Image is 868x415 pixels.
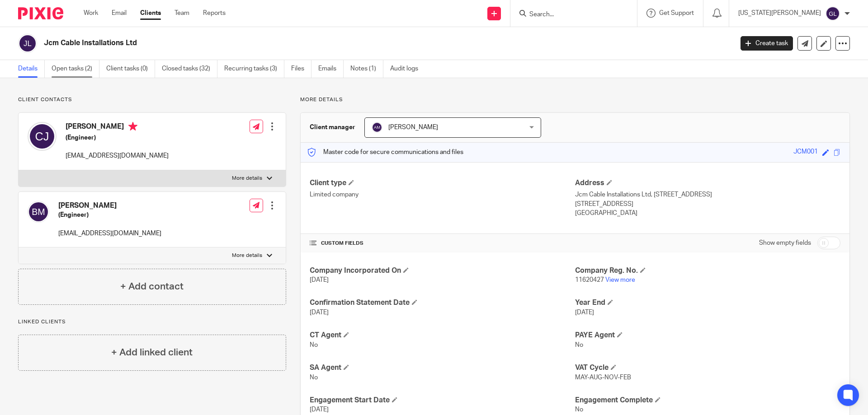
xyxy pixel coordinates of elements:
span: No [575,342,583,348]
span: Get Support [659,10,694,16]
p: More details [232,175,262,182]
a: Client tasks (0) [106,60,155,78]
span: MAY-AUG-NOV-FEB [575,374,631,381]
a: Reports [203,9,226,18]
p: [EMAIL_ADDRESS][DOMAIN_NAME] [58,229,161,238]
h4: [PERSON_NAME] [58,201,161,210]
a: Work [84,9,98,18]
img: svg%3E [826,6,840,21]
p: [STREET_ADDRESS] [575,200,840,209]
a: Details [18,60,45,78]
p: Client contacts [18,96,286,103]
p: More details [300,96,850,103]
a: Emails [318,60,344,78]
h4: Company Reg. No. [575,266,840,275]
span: [DATE] [310,309,329,316]
a: Open tasks (2) [52,60,99,78]
a: Closed tasks (32) [162,60,217,78]
h5: (Engineer) [58,210,161,219]
a: Email [112,9,127,18]
h4: SA Agent [310,363,575,373]
p: Linked clients [18,318,286,326]
h4: Address [575,178,840,188]
h2: Jcm Cable Installations Ltd [44,38,590,48]
h4: CUSTOM FIELDS [310,240,575,247]
span: [PERSON_NAME] [388,124,438,131]
h4: + Add contact [120,280,184,294]
h4: [PERSON_NAME] [66,122,169,133]
a: View more [605,277,635,283]
img: svg%3E [372,122,382,133]
h4: Engagement Complete [575,396,840,405]
p: [GEOGRAPHIC_DATA] [575,209,840,218]
span: 11620427 [575,277,604,283]
h4: + Add linked client [111,345,193,359]
a: Create task [741,36,793,51]
img: Pixie [18,7,63,19]
img: svg%3E [28,201,49,223]
p: [EMAIL_ADDRESS][DOMAIN_NAME] [66,151,169,160]
span: No [575,406,583,413]
h4: Engagement Start Date [310,396,575,405]
label: Show empty fields [759,238,811,247]
div: JCM001 [793,147,818,158]
span: No [310,374,318,381]
img: svg%3E [18,34,37,53]
a: Team [175,9,189,18]
p: Limited company [310,190,575,199]
img: svg%3E [28,122,57,151]
h5: (Engineer) [66,133,169,142]
span: [DATE] [310,277,329,283]
h4: VAT Cycle [575,363,840,373]
p: More details [232,252,262,259]
p: Master code for secure communications and files [307,148,463,157]
h4: Confirmation Statement Date [310,298,575,308]
input: Search [528,11,610,19]
p: Jcm Cable Installations Ltd, [STREET_ADDRESS] [575,190,840,199]
h4: Client type [310,178,575,188]
p: [US_STATE][PERSON_NAME] [738,9,821,18]
span: [DATE] [310,406,329,413]
a: Recurring tasks (3) [224,60,284,78]
i: Primary [128,122,137,131]
a: Audit logs [390,60,425,78]
h4: Year End [575,298,840,308]
h4: PAYE Agent [575,331,840,340]
h4: Company Incorporated On [310,266,575,275]
h3: Client manager [310,123,355,132]
span: No [310,342,318,348]
a: Clients [140,9,161,18]
h4: CT Agent [310,331,575,340]
span: [DATE] [575,309,594,316]
a: Notes (1) [350,60,383,78]
a: Files [291,60,311,78]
